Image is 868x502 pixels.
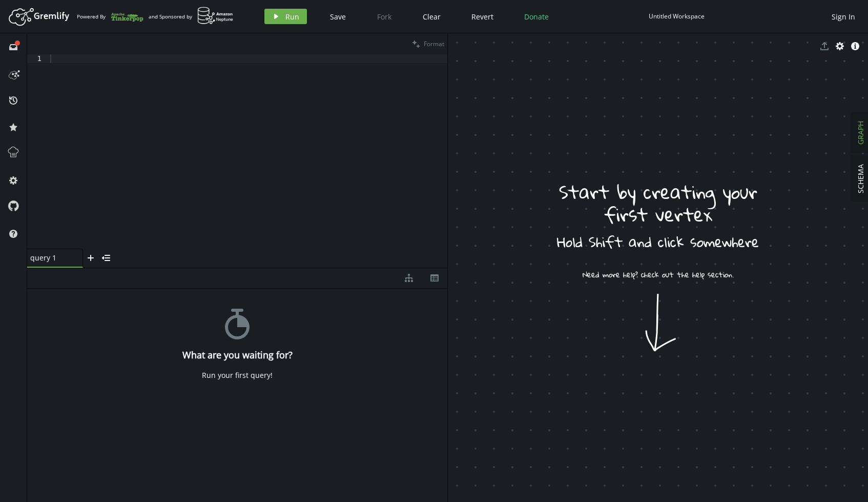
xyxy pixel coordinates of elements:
[832,12,855,22] span: Sign In
[30,253,71,263] span: query 1
[149,7,234,26] div: and Sponsored by
[285,12,299,22] span: Run
[197,7,234,25] img: AWS Neptune
[464,9,501,24] button: Revert
[524,12,549,22] span: Donate
[27,54,48,63] div: 1
[264,9,307,24] button: Run
[77,8,143,26] div: Powered By
[377,12,391,22] span: Fork
[826,9,860,24] button: Sign In
[471,12,493,22] span: Revert
[369,9,400,24] button: Fork
[516,9,556,24] button: Donate
[202,371,273,380] div: Run your first query!
[856,164,865,193] span: SCHEMA
[856,121,865,145] span: GRAPH
[182,350,293,360] h4: What are you waiting for?
[409,33,447,54] button: Format
[649,12,705,20] div: Untitled Workspace
[424,39,444,48] span: Format
[415,9,448,24] button: Clear
[423,12,441,22] span: Clear
[322,9,354,24] button: Save
[330,12,346,22] span: Save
